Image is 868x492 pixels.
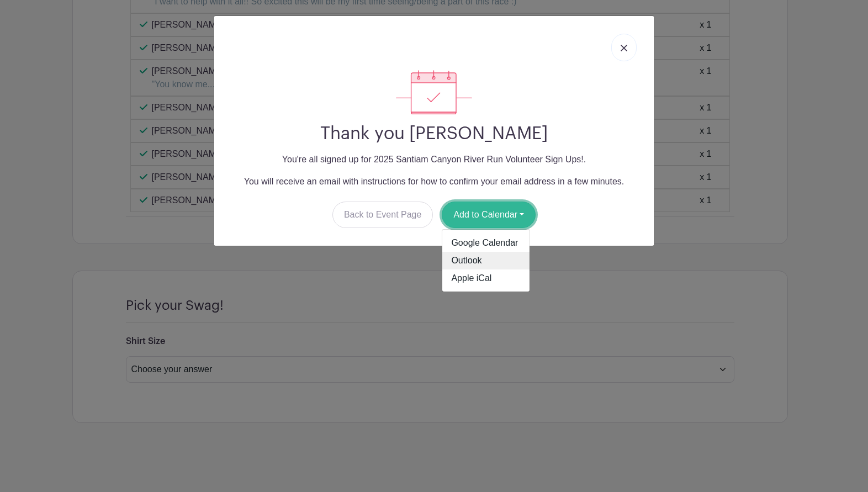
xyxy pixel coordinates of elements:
[621,45,627,51] img: close_button-5f87c8562297e5c2d7936805f587ecaba9071eb48480494691a3f1689db116b3.svg
[442,269,530,287] a: Apple iCal
[223,153,645,166] p: You're all signed up for 2025 Santiam Canyon River Run Volunteer Sign Ups!.
[442,252,530,269] a: Outlook
[442,234,530,252] a: Google Calendar
[332,202,433,228] a: Back to Event Page
[442,202,536,228] button: Add to Calendar
[223,123,645,144] h2: Thank you [PERSON_NAME]
[396,70,472,114] img: signup_complete-c468d5dda3e2740ee63a24cb0ba0d3ce5d8a4ecd24259e683200fb1569d990c8.svg
[223,175,645,188] p: You will receive an email with instructions for how to confirm your email address in a few minutes.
